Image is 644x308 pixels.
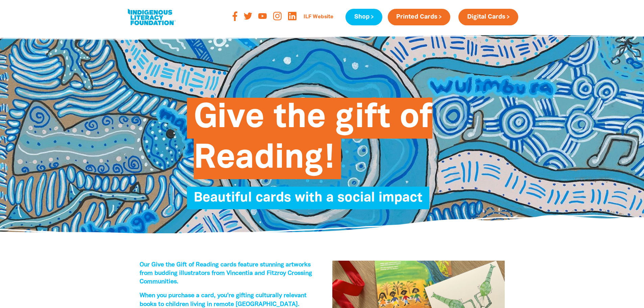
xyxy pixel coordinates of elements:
a: Shop [345,9,382,25]
span: Give the gift of Reading! [194,103,432,179]
img: facebook-orange-svg-2-f-729-e-svg-b526d2.svg [233,11,237,21]
img: linked-in-logo-orange-png-93c920.png [288,12,296,20]
img: instagram-orange-svg-816-f-67-svg-8d2e35.svg [273,12,282,20]
img: twitter-orange-svg-6-e-077-d-svg-0f359f.svg [244,13,252,19]
a: ILF Website [300,12,337,23]
a: Digital Cards [458,9,518,25]
span: Our Give the Gift of Reading cards feature stunning artworks from budding illustrators from Vince... [140,262,312,285]
img: youtube-orange-svg-1-cecf-3-svg-a15d69.svg [258,13,267,19]
a: Printed Cards [388,9,450,25]
span: Beautiful cards with a social impact [194,192,423,209]
span: When you purchase a card, you’re gifting culturally relevant books to children living in remote [... [140,293,307,307]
